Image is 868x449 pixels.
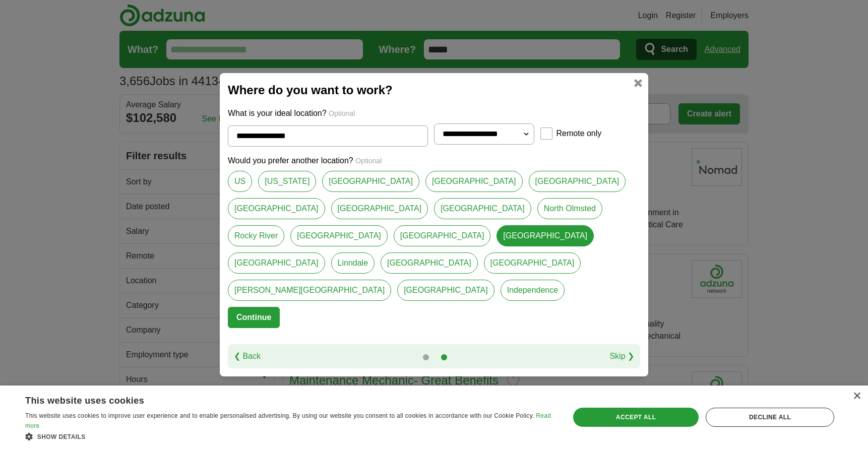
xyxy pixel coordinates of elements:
[25,392,528,407] div: This website uses cookies
[529,171,626,192] a: [GEOGRAPHIC_DATA]
[258,171,316,192] a: [US_STATE]
[556,127,602,140] label: Remote only
[537,198,602,219] a: North Olmsted
[25,412,534,419] span: This website uses cookies to improve user experience and to enable personalised advertising. By u...
[331,198,428,219] a: [GEOGRAPHIC_DATA]
[37,433,86,440] span: Show details
[381,252,478,274] a: [GEOGRAPHIC_DATA]
[497,225,594,246] a: [GEOGRAPHIC_DATA]
[228,280,391,301] a: [PERSON_NAME][GEOGRAPHIC_DATA]
[228,198,325,219] a: [GEOGRAPHIC_DATA]
[355,157,382,165] span: Optional
[228,155,640,167] p: Would you prefer another location?
[25,431,553,441] div: Show details
[228,307,280,328] button: Continue
[322,171,419,192] a: [GEOGRAPHIC_DATA]
[484,252,581,274] a: [GEOGRAPHIC_DATA]
[706,408,834,427] div: Decline all
[228,81,640,99] h2: Where do you want to work?
[234,350,261,362] a: ❮ Back
[228,107,640,119] p: What is your ideal location?
[609,350,634,362] a: Skip ❯
[329,109,355,117] span: Optional
[394,225,491,246] a: [GEOGRAPHIC_DATA]
[290,225,388,246] a: [GEOGRAPHIC_DATA]
[425,171,523,192] a: [GEOGRAPHIC_DATA]
[331,252,375,274] a: Linndale
[228,225,284,246] a: Rocky River
[228,252,325,274] a: [GEOGRAPHIC_DATA]
[397,280,494,301] a: [GEOGRAPHIC_DATA]
[434,198,531,219] a: [GEOGRAPHIC_DATA]
[228,171,252,192] a: US
[501,280,565,301] a: Independence
[853,393,860,400] div: Close
[573,408,699,427] div: Accept all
